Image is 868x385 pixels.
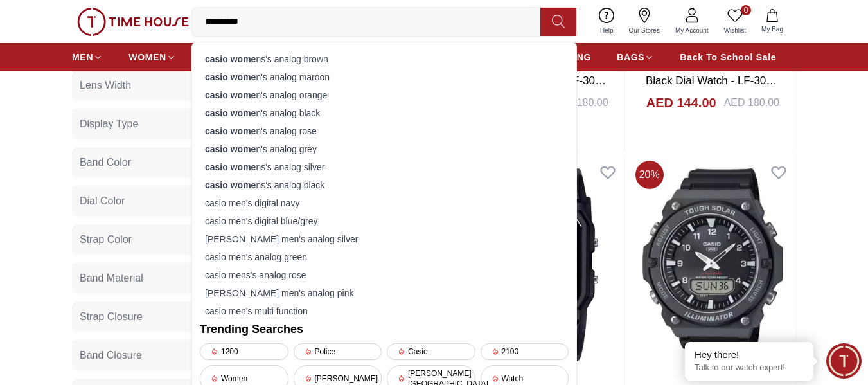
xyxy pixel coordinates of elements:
[553,95,608,111] div: AED 180.00
[128,46,176,69] a: WOMEN
[205,180,256,190] strong: casio wome
[200,104,569,122] div: n's analog black
[741,5,751,15] span: 0
[200,140,569,158] div: n's analog grey
[72,70,278,101] button: Lens Width
[205,162,256,172] strong: casio wome
[481,343,569,360] div: 2100
[294,343,382,360] div: Police
[200,176,569,194] div: ns's analog black
[80,193,125,209] span: Dial Color
[77,8,189,36] img: ...
[205,54,256,64] strong: casio wome
[646,94,716,112] h4: AED 144.00
[72,186,278,217] button: Dial Color
[200,158,569,176] div: ns's analog silver
[72,301,278,332] button: Strap Closure
[617,51,644,64] span: BAGS
[200,230,569,248] div: [PERSON_NAME] men's analog silver
[635,161,664,189] span: 20 %
[205,108,256,118] strong: casio wome
[80,155,131,170] span: Band Color
[716,5,754,38] a: 0Wishlist
[200,302,569,320] div: casio men's multi function
[72,340,278,371] button: Band Closure
[695,348,804,361] div: Hey there!
[200,212,569,230] div: casio men's digital blue/grey
[621,5,668,38] a: Our Stores
[200,122,569,140] div: n's analog rose
[200,266,569,284] div: casio mens's analog rose
[200,50,569,68] div: ns's analog brown
[200,343,288,360] div: 1200
[595,26,619,35] span: Help
[128,51,166,64] span: WOMEN
[80,309,143,325] span: Strap Closure
[200,194,569,212] div: casio men's digital navy
[205,90,256,100] strong: casio wome
[72,109,278,139] button: Display Type
[680,46,776,69] a: Back To School Sale
[205,72,256,82] strong: casio wome
[72,147,278,178] button: Band Color
[724,95,779,111] div: AED 180.00
[630,156,795,374] img: CASIO Men's Analog-Digital Black Dial Watch - AQ-S820W-1AVDF
[719,26,751,35] span: Wishlist
[624,26,665,35] span: Our Stores
[80,116,138,132] span: Display Type
[756,24,788,34] span: My Bag
[826,343,862,379] div: Chat Widget
[680,51,776,64] span: Back To School Sale
[72,46,103,69] a: MEN
[695,363,804,373] p: Talk to our watch expert!
[72,263,278,294] button: Band Material
[754,6,791,37] button: My Bag
[80,78,131,93] span: Lens Width
[80,348,142,363] span: Band Closure
[200,320,569,338] h2: Trending Searches
[387,343,475,360] div: Casio
[80,232,132,247] span: Strap Color
[200,248,569,266] div: casio men's analog green
[72,51,93,64] span: MEN
[670,26,714,35] span: My Account
[205,144,256,154] strong: casio wome
[200,86,569,104] div: n's analog orange
[200,284,569,302] div: [PERSON_NAME] men's analog pink
[200,68,569,86] div: n's analog maroon
[592,5,621,38] a: Help
[72,224,278,255] button: Strap Color
[80,271,143,286] span: Band Material
[617,46,654,69] a: BAGS
[646,58,780,103] a: G-SHOCK Unisex's Digital Black Dial Watch - LF-30W-3ADF
[205,126,256,136] strong: casio wome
